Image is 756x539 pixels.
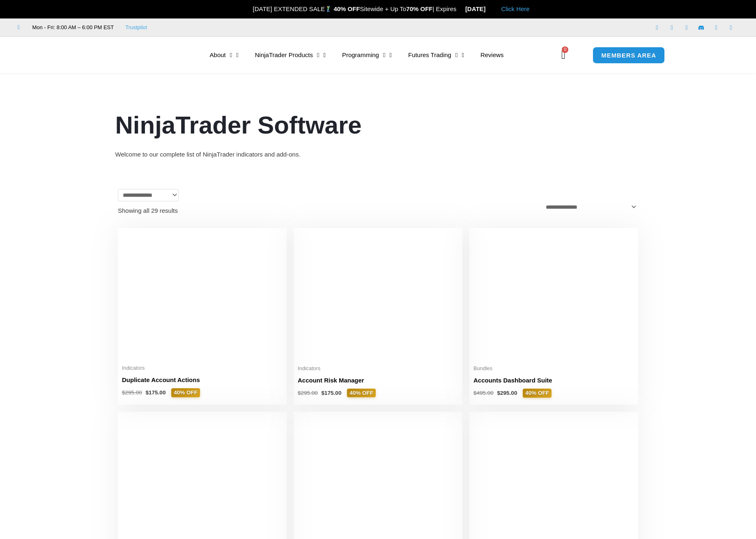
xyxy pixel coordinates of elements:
span: $ [473,390,477,396]
a: Duplicate Account Actions [122,375,283,388]
span: Indicators [122,365,283,372]
span: MEMBERS AREA [601,52,656,58]
img: 🏌️‍♂️ [325,6,331,12]
h2: Account Risk Manager [298,376,458,385]
a: About [202,46,247,64]
a: Futures Trading [400,46,472,64]
h1: NinjaTrader Software [115,108,641,143]
bdi: 295.00 [298,390,318,396]
nav: Menu [202,46,559,64]
a: NinjaTrader Products [247,46,334,64]
p: Showing all 29 results [118,207,178,214]
span: 40% OFF [171,388,200,397]
strong: [DATE] [465,5,493,12]
img: Account Risk Manager [298,232,458,360]
select: Shop order [541,201,638,213]
span: $ [497,390,501,396]
img: ⌛ [457,6,463,12]
img: 🏭 [486,6,492,12]
img: Accounts Dashboard Suite [473,232,634,360]
bdi: 495.00 [473,390,494,396]
h2: Duplicate Account Actions [122,375,283,384]
bdi: 295.00 [122,389,142,396]
span: Indicators [298,365,458,372]
bdi: 295.00 [497,390,517,396]
span: Bundles [473,365,634,372]
a: Trustpilot [125,23,147,32]
a: Accounts Dashboard Suite [473,376,634,389]
h2: Accounts Dashboard Suite [473,376,634,385]
a: Programming [334,46,400,64]
bdi: 175.00 [146,389,166,396]
span: 40% OFF [347,389,376,398]
a: 0 [549,43,578,67]
img: Duplicate Account Actions [122,232,283,360]
a: MEMBERS AREA [593,47,665,64]
span: Mon - Fri: 8:00 AM – 6:00 PM EST [30,23,114,32]
span: $ [122,389,125,396]
a: Reviews [472,46,512,64]
span: $ [146,389,149,396]
strong: 70% OFF [406,5,432,12]
span: 40% OFF [523,389,551,398]
span: 0 [562,46,568,53]
div: Welcome to our complete list of NinjaTrader indicators and add-ons. [115,149,641,160]
strong: 40% OFF [333,5,360,12]
span: [DATE] EXTENDED SALE Sitewide + Up To | Expires [244,5,465,12]
img: LogoAI | Affordable Indicators – NinjaTrader [84,40,172,70]
a: Account Risk Manager [298,376,458,389]
a: Click Here [501,5,530,12]
bdi: 175.00 [322,390,342,396]
span: $ [322,390,325,396]
span: $ [298,390,301,396]
img: 🎉 [246,6,253,12]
